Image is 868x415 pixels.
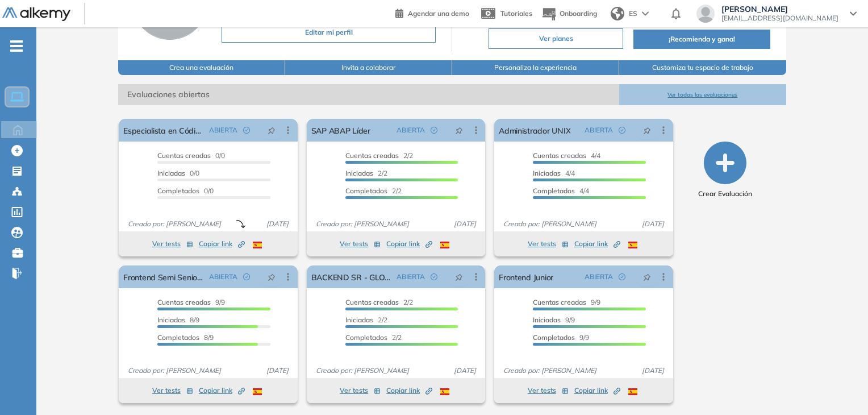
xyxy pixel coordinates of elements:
[209,272,237,282] span: ABIERTA
[533,151,586,160] span: Cuentas creadas
[533,186,575,195] span: Completados
[643,126,651,135] span: pushpin
[253,242,262,248] img: ESP
[243,127,250,134] span: check-circle
[345,298,413,306] span: 2/2
[455,126,463,135] span: pushpin
[585,272,613,282] span: ABIERTA
[345,316,387,324] span: 2/2
[157,151,225,160] span: 0/0
[340,384,381,397] button: Ver tests
[628,242,637,248] img: ESP
[199,239,245,249] span: Copiar link
[345,151,413,160] span: 2/2
[123,219,226,229] span: Creado por: [PERSON_NAME]
[152,237,193,251] button: Ver tests
[345,151,399,160] span: Cuentas creadas
[619,60,786,75] button: Customiza tu espacio de trabajo
[157,151,211,160] span: Cuentas creadas
[157,186,199,195] span: Completados
[643,272,651,281] span: pushpin
[500,9,532,18] span: Tutoriales
[446,121,471,139] button: pushpin
[431,273,437,280] span: check-circle
[285,60,452,75] button: Invita a colaborar
[629,9,637,19] span: ES
[574,239,620,249] span: Copiar link
[449,366,481,376] span: [DATE]
[262,366,293,376] span: [DATE]
[259,268,284,286] button: pushpin
[259,121,284,139] button: pushpin
[611,7,624,20] img: world
[499,219,601,229] span: Creado por: [PERSON_NAME]
[345,316,373,324] span: Iniciadas
[118,84,619,105] span: Evaluaciones abiertas
[499,265,553,288] a: Frontend Junior
[619,84,786,105] button: Ver todas las evaluaciones
[311,265,392,288] a: BACKEND SR - GLOBOKAS
[499,366,601,376] span: Creado por: [PERSON_NAME]
[449,219,481,229] span: [DATE]
[345,333,402,342] span: 2/2
[397,272,425,282] span: ABIERTA
[585,125,613,135] span: ABIERTA
[209,125,237,135] span: ABIERTA
[440,388,449,395] img: ESP
[386,239,432,249] span: Copiar link
[345,333,387,342] span: Completados
[340,237,381,251] button: Ver tests
[10,45,23,47] i: -
[635,268,660,286] button: pushpin
[628,388,637,395] img: ESP
[637,219,669,229] span: [DATE]
[253,388,262,395] img: ESP
[635,121,660,139] button: pushpin
[345,298,399,306] span: Cuentas creadas
[637,366,669,376] span: [DATE]
[397,125,425,135] span: ABIERTA
[118,60,285,75] button: Crea una evaluación
[157,169,199,177] span: 0/0
[533,298,586,306] span: Cuentas creadas
[386,385,432,396] span: Copiar link
[698,142,752,199] button: Crear Evaluación
[721,14,838,23] span: [EMAIL_ADDRESS][DOMAIN_NAME]
[408,9,469,18] span: Agendar una demo
[345,169,373,177] span: Iniciadas
[157,316,199,324] span: 8/9
[721,5,838,14] span: [PERSON_NAME]
[533,169,561,177] span: Iniciadas
[533,316,575,324] span: 9/9
[157,298,211,306] span: Cuentas creadas
[698,189,752,199] span: Crear Evaluación
[446,268,471,286] button: pushpin
[311,366,414,376] span: Creado por: [PERSON_NAME]
[311,119,370,142] a: SAP ABAP Líder
[489,28,623,49] button: Ver planes
[268,272,276,281] span: pushpin
[157,169,185,177] span: Iniciadas
[574,237,620,251] button: Copiar link
[345,186,387,195] span: Completados
[619,127,625,134] span: check-circle
[199,237,245,251] button: Copiar link
[574,385,620,396] span: Copiar link
[533,186,589,195] span: 4/4
[431,127,437,134] span: check-circle
[152,384,193,397] button: Ver tests
[243,273,250,280] span: check-circle
[533,298,600,306] span: 9/9
[262,219,293,229] span: [DATE]
[452,60,619,75] button: Personaliza la experiencia
[633,30,770,49] button: ¡Recomienda y gana!
[528,384,569,397] button: Ver tests
[386,237,432,251] button: Copiar link
[123,119,204,142] a: Especialista en Códigos de Proveedores y Clientes
[268,126,276,135] span: pushpin
[574,384,620,397] button: Copiar link
[123,366,226,376] span: Creado por: [PERSON_NAME]
[386,384,432,397] button: Copiar link
[157,316,185,324] span: Iniciadas
[499,119,570,142] a: Administrador UNIX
